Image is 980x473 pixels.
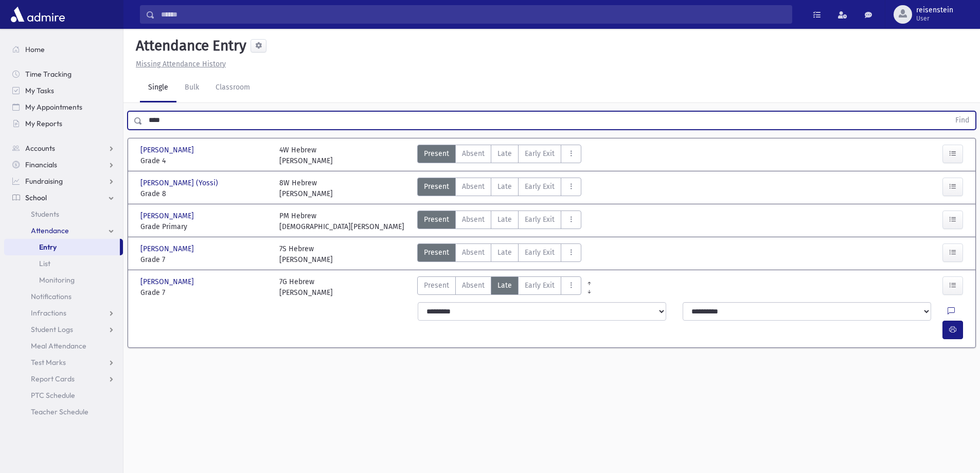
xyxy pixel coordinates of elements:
span: [PERSON_NAME] [140,211,196,221]
a: Monitoring [4,272,123,288]
span: Test Marks [31,358,66,367]
span: Late [497,214,512,225]
div: AttTypes [417,276,581,298]
a: Report Cards [4,371,123,387]
img: AdmirePro [8,4,67,25]
span: Grade 7 [140,254,269,265]
div: 7G Hebrew [PERSON_NAME] [279,276,333,298]
span: User [916,14,953,23]
span: [PERSON_NAME] (Yossi) [140,178,220,188]
span: Absent [462,181,485,192]
span: Grade 7 [140,287,269,298]
span: Early Exit [525,148,555,159]
div: 8W Hebrew [PERSON_NAME] [279,178,333,199]
span: Teacher Schedule [31,407,88,416]
span: Late [497,247,512,258]
span: List [39,259,50,268]
a: My Tasks [4,82,123,99]
span: Early Exit [525,280,555,291]
span: Fundraising [25,177,63,186]
span: Time Tracking [25,69,72,79]
a: Single [140,74,176,102]
div: AttTypes [417,178,581,199]
span: Late [497,181,512,192]
a: Students [4,206,123,222]
a: Classroom [207,74,258,102]
a: Home [4,41,123,58]
span: My Appointments [25,102,82,112]
span: Early Exit [525,181,555,192]
span: [PERSON_NAME] [140,243,196,254]
span: [PERSON_NAME] [140,145,196,155]
div: 4W Hebrew [PERSON_NAME] [279,145,333,166]
span: Absent [462,214,485,225]
span: Financials [25,160,57,169]
span: Report Cards [31,374,75,383]
span: Entry [39,242,57,252]
span: Home [25,45,45,54]
div: AttTypes [417,211,581,232]
span: Monitoring [39,275,75,285]
a: Missing Attendance History [132,60,226,68]
a: Time Tracking [4,66,123,82]
span: Meal Attendance [31,341,86,351]
a: List [4,255,123,272]
span: Present [424,247,449,258]
span: Infractions [31,308,66,318]
span: Late [497,280,512,291]
span: Students [31,209,59,219]
a: Accounts [4,140,123,156]
a: Financials [4,156,123,173]
a: Bulk [176,74,207,102]
input: Search [155,5,792,24]
span: Student Logs [31,325,73,334]
a: Infractions [4,305,123,321]
a: School [4,189,123,206]
span: Grade 8 [140,188,269,199]
span: PTC Schedule [31,391,75,400]
span: My Tasks [25,86,54,95]
div: PM Hebrew [DEMOGRAPHIC_DATA][PERSON_NAME] [279,211,404,232]
span: Attendance [31,226,69,235]
div: 7S Hebrew [PERSON_NAME] [279,243,333,265]
span: Grade Primary [140,221,269,232]
a: Entry [4,239,120,255]
a: My Reports [4,115,123,132]
a: Attendance [4,222,123,239]
u: Missing Attendance History [136,60,226,68]
a: My Appointments [4,99,123,115]
span: Early Exit [525,247,555,258]
button: Find [949,112,975,129]
span: Absent [462,148,485,159]
span: Absent [462,280,485,291]
a: Test Marks [4,354,123,371]
span: Present [424,214,449,225]
span: Accounts [25,144,55,153]
span: Present [424,181,449,192]
span: My Reports [25,119,62,128]
span: Present [424,280,449,291]
span: Grade 4 [140,155,269,166]
a: Teacher Schedule [4,404,123,420]
h5: Attendance Entry [132,37,246,55]
a: PTC Schedule [4,387,123,404]
span: [PERSON_NAME] [140,276,196,287]
div: AttTypes [417,145,581,166]
span: Early Exit [525,214,555,225]
span: School [25,193,47,202]
a: Student Logs [4,321,123,338]
span: Absent [462,247,485,258]
span: Notifications [31,292,72,301]
span: Late [497,148,512,159]
a: Fundraising [4,173,123,189]
div: AttTypes [417,243,581,265]
a: Meal Attendance [4,338,123,354]
a: Notifications [4,288,123,305]
span: Present [424,148,449,159]
span: reisenstein [916,6,953,14]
